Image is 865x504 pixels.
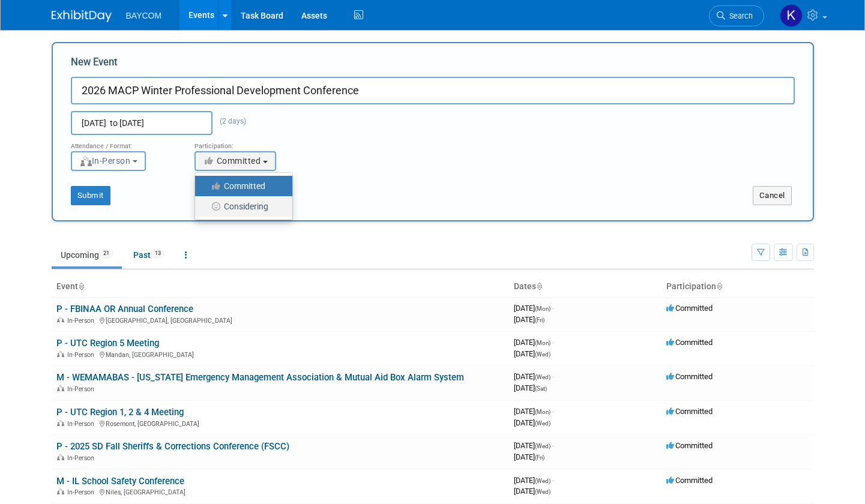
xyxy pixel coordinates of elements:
[535,443,550,449] span: (Wed)
[56,372,464,383] a: M - WEMAMABAS - [US_STATE] Emergency Management Association & Mutual Aid Box Alarm System
[662,277,814,297] th: Participation
[56,315,504,325] div: [GEOGRAPHIC_DATA], [GEOGRAPHIC_DATA]
[509,277,662,297] th: Dates
[71,111,212,135] input: Start Date - End Date
[57,317,64,323] img: In-Person Event
[709,5,764,26] a: Search
[52,10,112,22] img: ExhibitDay
[67,385,98,393] span: In-Person
[514,418,550,427] span: [DATE]
[514,304,554,313] span: [DATE]
[514,407,554,416] span: [DATE]
[514,315,544,324] span: [DATE]
[67,454,98,462] span: In-Person
[71,186,110,205] button: Submit
[666,338,713,347] span: Committed
[78,281,84,291] a: Sort by Event Name
[79,156,131,166] span: In-Person
[124,244,173,266] a: Past13
[666,476,713,485] span: Committed
[535,409,550,415] span: (Mon)
[552,407,554,416] span: -
[536,281,542,291] a: Sort by Start Date
[56,407,184,418] a: P - UTC Region 1, 2 & 4 Meeting
[56,441,289,452] a: P - 2025 SD Fall Sheriffs & Corrections Conference (FSCC)
[67,351,98,359] span: In-Person
[151,249,164,258] span: 13
[535,454,544,461] span: (Fri)
[56,418,504,428] div: Rosemont, [GEOGRAPHIC_DATA]
[194,135,300,151] div: Participation:
[56,476,184,487] a: M - IL School Safety Conference
[535,317,544,323] span: (Fri)
[201,199,280,214] label: Considering
[552,304,554,313] span: -
[725,11,753,20] span: Search
[514,441,554,450] span: [DATE]
[71,77,795,104] input: Name of Trade Show / Conference
[666,372,713,381] span: Committed
[56,349,504,359] div: Mandan, [GEOGRAPHIC_DATA]
[716,281,722,291] a: Sort by Participation Type
[514,383,547,392] span: [DATE]
[67,488,98,496] span: In-Person
[666,441,713,450] span: Committed
[57,420,64,426] img: In-Person Event
[514,487,550,496] span: [DATE]
[57,454,64,460] img: In-Person Event
[535,488,550,495] span: (Wed)
[753,186,792,205] button: Cancel
[100,249,113,258] span: 21
[552,476,554,485] span: -
[535,478,550,484] span: (Wed)
[535,340,550,346] span: (Mon)
[56,304,193,314] a: P - FBINAA OR Annual Conference
[52,244,122,266] a: Upcoming21
[57,488,64,494] img: In-Person Event
[514,372,554,381] span: [DATE]
[56,338,159,349] a: P - UTC Region 5 Meeting
[203,156,261,166] span: Committed
[52,277,509,297] th: Event
[552,441,554,450] span: -
[666,407,713,416] span: Committed
[666,304,713,313] span: Committed
[552,338,554,347] span: -
[535,420,550,427] span: (Wed)
[514,349,550,358] span: [DATE]
[71,135,176,151] div: Attendance / Format:
[514,338,554,347] span: [DATE]
[780,4,803,27] img: Kayla Novak
[194,151,276,171] button: Committed
[201,178,280,194] label: Committed
[552,372,554,381] span: -
[56,487,504,496] div: Niles, [GEOGRAPHIC_DATA]
[535,351,550,358] span: (Wed)
[67,420,98,428] span: In-Person
[126,11,162,20] span: BAYCOM
[535,374,550,380] span: (Wed)
[71,55,118,74] label: New Event
[57,385,64,391] img: In-Person Event
[514,476,554,485] span: [DATE]
[67,317,98,325] span: In-Person
[57,351,64,357] img: In-Person Event
[535,385,547,392] span: (Sat)
[535,305,550,312] span: (Mon)
[71,151,146,171] button: In-Person
[212,117,246,125] span: (2 days)
[514,452,544,461] span: [DATE]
